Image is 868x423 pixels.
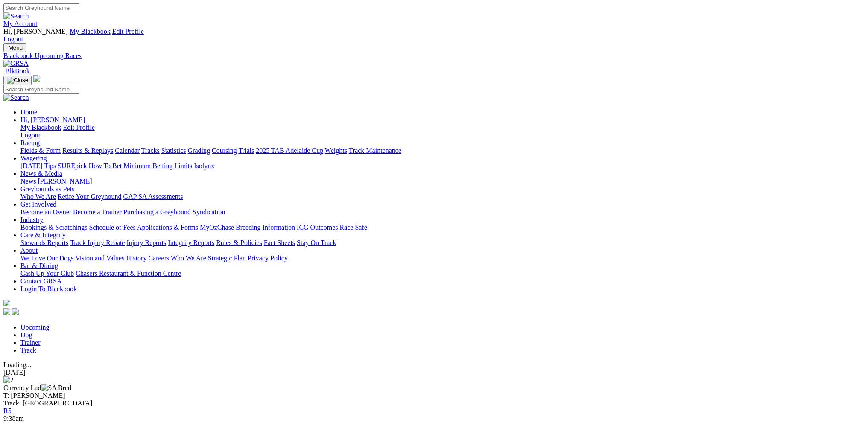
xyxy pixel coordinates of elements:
[3,392,865,400] div: T: [PERSON_NAME]
[188,147,210,154] a: Grading
[20,108,37,116] a: Home
[20,147,61,154] a: Fields & Form
[20,162,56,169] a: [DATE] Tips
[89,224,135,231] a: Schedule of Fees
[3,67,30,75] a: BlkBook
[3,85,79,94] input: Search
[3,60,29,67] img: GRSA
[20,239,865,247] div: Care & Integrity
[20,224,87,231] a: Bookings & Scratchings
[20,178,36,185] a: News
[126,239,166,246] a: Injury Reports
[297,239,336,246] a: Stay On Track
[41,384,71,392] img: SA Bred
[20,247,38,254] a: About
[148,254,169,262] a: Careers
[20,262,58,269] a: Bar & Dining
[20,270,74,277] a: Cash Up Your Club
[3,52,865,60] a: Blackbook Upcoming Races
[3,12,29,20] img: Search
[20,277,61,285] a: Contact GRSA
[58,162,87,169] a: SUREpick
[161,147,186,154] a: Statistics
[20,208,71,216] a: Become an Owner
[3,407,12,414] a: R5
[194,162,214,169] a: Isolynx
[193,208,225,216] a: Syndication
[20,254,865,262] div: About
[3,384,865,392] div: Currency Lad
[349,147,401,154] a: Track Maintenance
[3,28,68,35] span: Hi, [PERSON_NAME]
[20,270,865,277] div: Bar & Dining
[3,20,38,27] a: My Account
[20,285,77,292] a: Login To Blackbook
[20,224,865,231] div: Industry
[171,254,206,262] a: Who We Are
[20,178,865,185] div: News & Media
[141,147,160,154] a: Tracks
[3,3,79,12] input: Search
[20,124,865,139] div: Hi, [PERSON_NAME]
[20,239,68,246] a: Stewards Reports
[20,201,56,208] a: Get Involved
[3,76,32,85] button: Toggle navigation
[339,224,367,231] a: Race Safe
[70,28,111,35] a: My Blackbook
[20,208,865,216] div: Get Involved
[3,361,31,368] span: Loading...
[3,400,865,407] div: Track: [GEOGRAPHIC_DATA]
[3,415,865,423] div: 9:38am
[126,254,146,262] a: History
[20,155,47,162] a: Wagering
[264,239,295,246] a: Fact Sheets
[20,116,87,123] a: Hi, [PERSON_NAME]
[297,224,338,231] a: ICG Outcomes
[3,369,865,376] div: [DATE]
[20,324,50,331] a: Upcoming
[63,124,95,131] a: Edit Profile
[58,193,122,200] a: Retire Your Greyhound
[20,231,66,239] a: Care & Integrity
[20,147,865,155] div: Racing
[3,28,865,43] div: My Account
[212,147,237,154] a: Coursing
[20,185,74,193] a: Greyhounds as Pets
[20,139,40,146] a: Racing
[20,124,61,131] a: My Blackbook
[20,216,43,223] a: Industry
[89,162,122,169] a: How To Bet
[5,67,30,75] span: BlkBook
[325,147,347,154] a: Weights
[20,339,41,346] a: Trainer
[20,331,32,338] a: Dog
[137,224,198,231] a: Applications & Forms
[76,270,181,277] a: Chasers Restaurant & Function Centre
[9,44,23,51] span: Menu
[3,43,26,52] button: Toggle navigation
[168,239,214,246] a: Integrity Reports
[73,208,122,216] a: Become a Trainer
[3,94,29,102] img: Search
[62,147,113,154] a: Results & Replays
[3,300,10,306] img: logo-grsa-white.png
[248,254,288,262] a: Privacy Policy
[208,254,246,262] a: Strategic Plan
[20,162,865,170] div: Wagering
[123,193,183,200] a: GAP SA Assessments
[256,147,323,154] a: 2025 TAB Adelaide Cup
[20,254,73,262] a: We Love Our Dogs
[216,239,262,246] a: Rules & Policies
[7,77,28,84] img: Close
[20,193,56,200] a: Who We Are
[238,147,254,154] a: Trials
[38,178,92,185] a: [PERSON_NAME]
[12,308,19,315] img: twitter.svg
[20,116,85,123] span: Hi, [PERSON_NAME]
[123,208,191,216] a: Purchasing a Greyhound
[20,170,62,177] a: News & Media
[115,147,140,154] a: Calendar
[123,162,192,169] a: Minimum Betting Limits
[3,308,10,315] img: facebook.svg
